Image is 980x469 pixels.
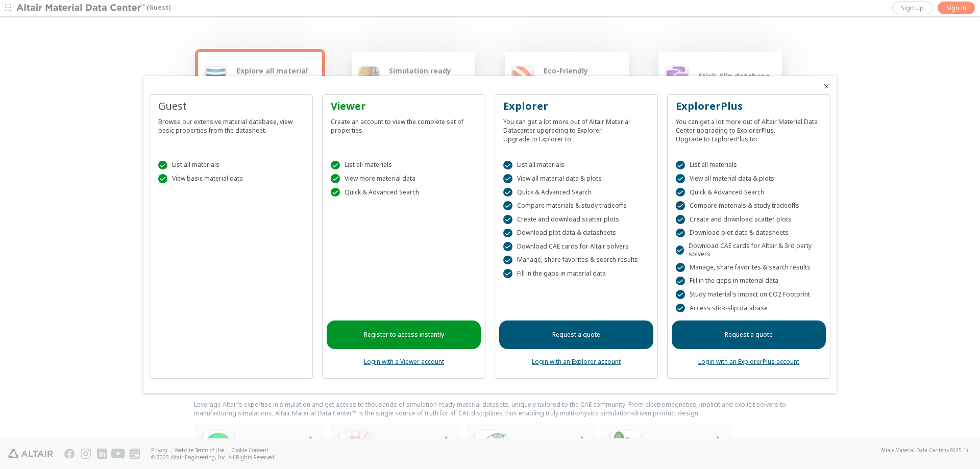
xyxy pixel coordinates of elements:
[676,263,822,272] div: Manage, share favorites & search results
[676,290,822,299] div: Study material's impact on CO2 Footprint
[676,161,685,170] div: 
[676,174,685,183] div: 
[672,320,826,349] a: Request a quote
[503,215,649,224] div: Create and download scatter plots
[503,229,512,238] div: 
[503,174,512,183] div: 
[331,174,340,183] div: 
[158,113,304,135] div: Browse our extensive material database, view basic properties from the datasheet.
[676,188,685,197] div: 
[676,161,822,170] div: List all materials
[503,174,649,183] div: View all material data & plots
[503,201,512,210] div: 
[331,188,340,197] div: 
[158,174,167,183] div: 
[676,242,822,258] div: Download CAE cards for Altair & 3rd party solvers
[676,188,822,197] div: Quick & Advanced Search
[676,215,822,224] div: Create and download scatter plots
[503,161,512,170] div: 
[503,229,649,238] div: Download plot data & datasheets
[327,320,481,349] a: Register to access instantly
[331,113,477,135] div: Create an account to view the complete set of properties.
[676,229,685,238] div: 
[503,269,512,278] div: 
[676,99,822,113] div: ExplorerPlus
[822,82,830,90] button: Close
[331,174,477,183] div: View more material data
[676,245,684,255] div: 
[676,290,685,299] div: 
[503,113,649,143] div: You can get a lot more out of Altair Material Datacenter upgrading to Explorer. Upgrade to Explor...
[532,357,621,366] a: Login with an Explorer account
[158,161,167,170] div: 
[503,256,512,265] div: 
[331,188,477,197] div: Quick & Advanced Search
[676,201,822,210] div: Compare materials & study tradeoffs
[503,256,649,265] div: Manage, share favorites & search results
[676,215,685,224] div: 
[676,113,822,143] div: You can get a lot more out of Altair Material Data Center upgrading to ExplorerPlus. Upgrade to E...
[503,269,649,278] div: Fill in the gaps in material data
[158,174,304,183] div: View basic material data
[331,99,477,113] div: Viewer
[676,174,822,183] div: View all material data & plots
[503,99,649,113] div: Explorer
[503,161,649,170] div: List all materials
[503,188,649,197] div: Quick & Advanced Search
[503,242,649,251] div: Download CAE cards for Altair solvers
[676,201,685,210] div: 
[503,242,512,251] div: 
[158,99,304,113] div: Guest
[676,304,685,313] div: 
[676,304,822,313] div: Access stick-slip database
[331,161,340,170] div: 
[158,161,304,170] div: List all materials
[698,357,799,366] a: Login with an ExplorerPlus account
[503,188,512,197] div: 
[676,277,685,286] div: 
[364,357,444,366] a: Login with a Viewer account
[331,161,477,170] div: List all materials
[676,229,822,238] div: Download plot data & datasheets
[676,277,822,286] div: Fill in the gaps in material data
[676,263,685,272] div: 
[499,320,653,349] a: Request a quote
[503,201,649,210] div: Compare materials & study tradeoffs
[503,215,512,224] div: 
